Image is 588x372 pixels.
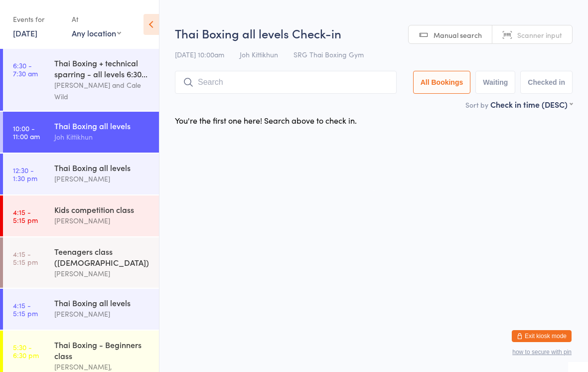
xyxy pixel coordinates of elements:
[13,27,37,38] a: [DATE]
[54,57,150,79] div: Thai Boxing + technical sparring - all levels 6:30...
[175,115,357,126] div: You're the first one here! Search above to check in.
[175,49,224,59] span: [DATE] 10:00am
[175,71,397,94] input: Search
[3,237,159,288] a: 4:15 -5:15 pmTeenagers class ([DEMOGRAPHIC_DATA])[PERSON_NAME]
[54,120,150,131] div: Thai Boxing all levels
[3,289,159,330] a: 4:15 -5:15 pmThai Boxing all levels[PERSON_NAME]
[13,208,38,224] time: 4:15 - 5:15 pm
[54,204,150,215] div: Kids competition class
[13,11,62,27] div: Events for
[3,112,159,153] a: 10:00 -11:00 amThai Boxing all levelsJoh Kittikhun
[3,49,159,111] a: 6:30 -7:30 amThai Boxing + technical sparring - all levels 6:30...[PERSON_NAME] and Cale Wild
[512,349,572,356] button: how to secure with pin
[13,61,38,77] time: 6:30 - 7:30 am
[13,343,39,359] time: 5:30 - 6:30 pm
[13,124,40,140] time: 10:00 - 11:00 am
[54,246,150,268] div: Teenagers class ([DEMOGRAPHIC_DATA])
[54,268,150,279] div: [PERSON_NAME]
[175,25,573,41] h2: Thai Boxing all levels Check-in
[54,215,150,226] div: [PERSON_NAME]
[54,131,150,143] div: Joh Kittikhun
[465,100,488,110] label: Sort by
[512,330,572,342] button: Exit kiosk mode
[490,99,573,110] div: Check in time (DESC)
[517,30,562,40] span: Scanner input
[54,162,150,173] div: Thai Boxing all levels
[13,301,38,317] time: 4:15 - 5:15 pm
[72,27,121,38] div: Any location
[13,250,38,266] time: 4:15 - 5:15 pm
[3,154,159,194] a: 12:30 -1:30 pmThai Boxing all levels[PERSON_NAME]
[520,71,573,94] button: Checked in
[240,49,278,59] span: Joh Kittikhun
[475,71,515,94] button: Waiting
[54,339,150,361] div: Thai Boxing - Beginners class
[413,71,471,94] button: All Bookings
[54,79,150,102] div: [PERSON_NAME] and Cale Wild
[54,297,150,308] div: Thai Boxing all levels
[54,308,150,320] div: [PERSON_NAME]
[13,166,37,182] time: 12:30 - 1:30 pm
[72,11,121,27] div: At
[3,195,159,236] a: 4:15 -5:15 pmKids competition class[PERSON_NAME]
[434,30,482,40] span: Manual search
[294,49,364,59] span: SRG Thai Boxing Gym
[54,173,150,185] div: [PERSON_NAME]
